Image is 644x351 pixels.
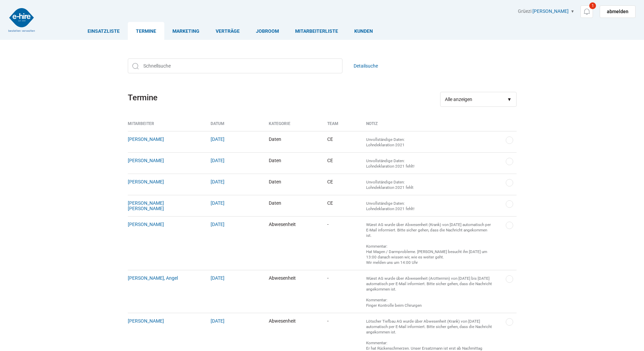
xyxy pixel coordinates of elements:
td: Daten [264,152,322,174]
td: CE [322,152,361,174]
a: [PERSON_NAME] [128,158,164,163]
a: [DATE] [211,158,224,163]
a: Jobroom [248,22,287,40]
a: [DATE] [211,200,224,206]
a: ✓ [506,179,513,186]
th: Notiz [361,121,497,131]
td: - [322,216,361,270]
a: [DATE] [211,222,224,227]
a: ✓ [506,275,513,283]
a: ✓ [506,200,513,208]
a: 1 [580,5,593,18]
a: [DATE] [211,179,224,184]
a: [PERSON_NAME] [128,136,164,142]
th: Kategorie [264,121,322,131]
span: 1 [589,2,596,9]
small: Unvollständige Daten: Lohndeklaration 2021 fehlt! [366,158,414,169]
td: CE [322,174,361,195]
a: abmelden [600,5,636,18]
a: [DATE] [211,318,224,324]
a: ✓ [506,158,513,165]
small: Unvollständige Daten: Lohndeklaration 2021 [366,137,405,147]
th: Mitarbeiter [128,121,206,131]
a: [PERSON_NAME] [128,318,164,324]
a: Termine [128,22,164,40]
small: Wüest AG wurde über Abwesenheit (Arzttermin) von [DATE] bis [DATE] automatisch per E-Mail informi... [366,276,492,308]
td: Daten [264,131,322,152]
img: logo2.png [8,8,35,32]
a: [PERSON_NAME] [128,179,164,184]
a: ✓ [506,222,513,229]
td: Daten [264,195,322,216]
small: Unvollständige Daten: Lohndeklaration 2021 fehlt! [366,201,414,211]
small: Unvollständige Daten: Lohndeklaration 2021 fehlt [366,180,413,190]
div: Grüezi [518,8,636,18]
a: [PERSON_NAME] [PERSON_NAME] [128,200,164,211]
a: Einsatzliste [79,22,128,40]
td: Daten [264,174,322,195]
a: [PERSON_NAME] [128,222,164,227]
th: Datum [206,121,264,131]
a: [PERSON_NAME] [532,8,569,14]
a: ✓ [506,318,513,326]
a: ✓ [506,136,513,144]
h1: Termine [128,91,517,105]
td: Abwesenheit [264,270,322,313]
a: Kunden [346,22,381,40]
a: [DATE] [211,136,224,142]
a: Verträge [208,22,248,40]
input: Schnellsuche [128,58,342,73]
small: Wüest AG wurde über Abwesenheit (Krank) von [DATE] automatisch per E-Mail informiert. Bitte siche... [366,222,491,265]
a: [DATE] [211,275,224,281]
td: CE [322,131,361,152]
th: Team [322,121,361,131]
a: Detailsuche [354,58,378,73]
td: CE [322,195,361,216]
td: - [322,270,361,313]
td: Abwesenheit [264,216,322,270]
img: icon-notification.svg [582,7,591,16]
a: [PERSON_NAME], Angel [128,275,178,281]
a: Mitarbeiterliste [287,22,346,40]
a: Marketing [164,22,208,40]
